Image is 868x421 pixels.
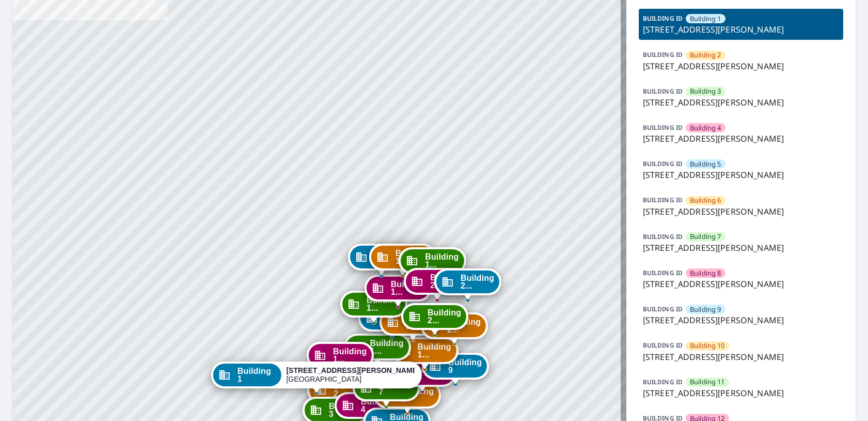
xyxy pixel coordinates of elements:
p: [STREET_ADDRESS][PERSON_NAME] [643,60,839,72]
p: BUILDING ID [643,378,683,386]
span: Building 2... [428,309,461,324]
span: Building 10 [690,341,725,351]
p: [STREET_ADDRESS][PERSON_NAME] [643,205,839,218]
div: Dropped pin, building Building 17, Commercial property, 4001 Anderson Road Nashville, TN 37217 [348,244,415,276]
p: BUILDING ID [643,341,683,350]
span: Building 11 [690,377,725,387]
p: BUILDING ID [643,50,683,59]
span: Building 2... [430,274,464,289]
span: Building 6 [690,196,721,205]
p: [STREET_ADDRESS][PERSON_NAME] [643,314,839,326]
p: BUILDING ID [643,123,683,132]
span: Building 2... [461,274,494,290]
div: Dropped pin, building Building 14, Commercial property, 4001 Anderson Road Nashville, TN 37217 [380,309,447,341]
div: Dropped pin, building Building 16, Commercial property, 4001 Anderson Road Nashville, TN 37217 [365,275,432,307]
p: [STREET_ADDRESS][PERSON_NAME] [643,169,839,181]
p: [STREET_ADDRESS][PERSON_NAME] [643,96,839,109]
div: Dropped pin, building Building 18, Commercial property, 4001 Anderson Road Nashville, TN 37217 [369,244,436,276]
span: Building 1... [396,249,429,265]
span: Building 4 [690,123,721,133]
p: [STREET_ADDRESS][PERSON_NAME] [643,23,839,36]
p: [STREET_ADDRESS][PERSON_NAME] [643,351,839,363]
div: Dropped pin, building Building 12, Commercial property, 4001 Anderson Road Nashville, TN 37217 [307,342,374,374]
span: Building 1... [391,280,424,296]
span: Building 7 [690,232,721,242]
span: Building 5 [690,159,721,169]
p: [STREET_ADDRESS][PERSON_NAME] [643,242,839,254]
span: Building 7 [379,380,413,396]
p: BUILDING ID [643,159,683,168]
span: Building 1 [690,14,721,24]
span: Building 1 [238,367,276,383]
p: BUILDING ID [643,268,683,277]
p: [STREET_ADDRESS][PERSON_NAME] [643,278,839,290]
span: Building 1... [367,296,400,312]
div: Dropped pin, building Building 19, Commercial property, 4001 Anderson Road Nashville, TN 37217 [399,247,466,279]
span: Building 1... [417,343,451,358]
p: BUILDING ID [643,87,683,96]
span: Building 9 [690,305,721,314]
p: BUILDING ID [643,232,683,241]
div: Dropped pin, building Building 10, Commercial property, 4001 Anderson Road Nashville, TN 37217 [391,337,458,369]
p: [STREET_ADDRESS][PERSON_NAME] [643,387,839,399]
div: Dropped pin, building Building 15, Commercial property, 4001 Anderson Road Nashville, TN 37217 [340,291,407,323]
span: Building 9 [448,358,482,374]
strong: [STREET_ADDRESS][PERSON_NAME] [286,366,419,374]
div: Dropped pin, building Building 21, Commercial property, 4001 Anderson Road Nashville, TN 37217 [434,268,501,300]
span: Building 3 [329,402,362,418]
span: Building 3 [690,86,721,96]
p: [STREET_ADDRESS][PERSON_NAME] [643,132,839,145]
span: Building 4 [361,398,394,413]
span: Building 2 [690,50,721,60]
p: BUILDING ID [643,14,683,23]
span: Building 1... [333,348,367,363]
div: Dropped pin, building Building 23, Commercial property, 4001 Anderson Road Nashville, TN 37217 [401,303,468,335]
div: [GEOGRAPHIC_DATA] [286,366,415,384]
p: BUILDING ID [643,305,683,313]
p: BUILDING ID [643,196,683,204]
div: Dropped pin, building Building 20, Commercial property, 4001 Anderson Road Nashville, TN 37217 [404,268,471,300]
span: Building 1... [370,339,404,355]
span: Building 1... [425,253,459,268]
span: Building 8 [690,268,721,278]
div: Dropped pin, building Building 11, Commercial property, 4001 Anderson Road Nashville, TN 37217 [344,334,411,366]
div: Dropped pin, building Building 1, Commercial property, 4001 Anderson Road Nashville, TN 37217 [211,362,422,394]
